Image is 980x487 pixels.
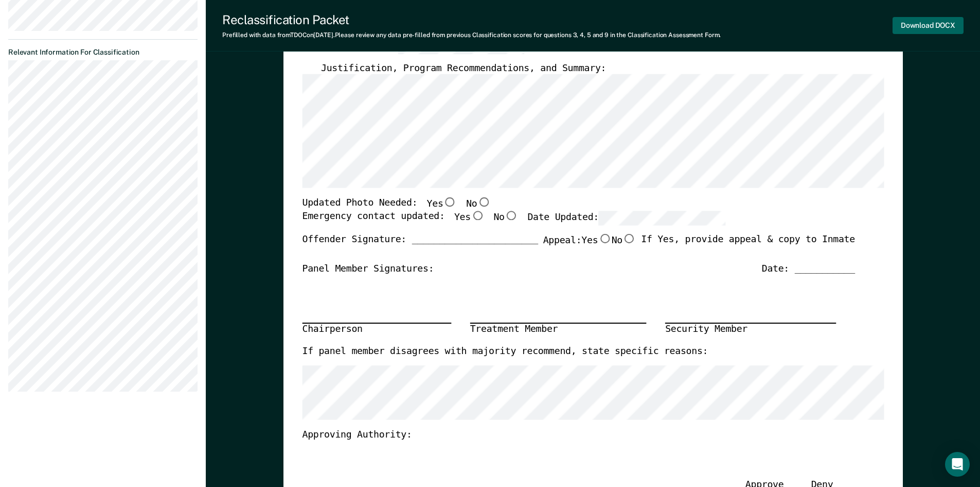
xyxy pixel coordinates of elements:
[598,211,725,226] input: Date Updated:
[477,198,490,207] input: No
[222,12,721,27] div: Reclassification Packet
[466,198,491,211] label: No
[222,31,721,39] div: Prefilled with data from TDOC on [DATE] . Please review any data pre-filled from previous Classif...
[470,323,646,336] div: Treatment Member
[320,62,605,75] label: Justification, Program Recommendations, and Summary:
[302,211,725,234] div: Emergency contact updated:
[665,323,836,336] div: Security Member
[426,198,456,211] label: Yes
[443,198,456,207] input: Yes
[543,233,636,255] label: Appeal:
[470,211,484,221] input: Yes
[761,263,854,276] div: Date: ___________
[302,323,451,336] div: Chairperson
[622,233,636,243] input: No
[302,263,434,276] div: Panel Member Signatures:
[893,17,964,34] button: Download DOCX
[302,345,708,358] label: If panel member disagrees with majority recommend, state specific reasons:
[611,233,636,247] label: No
[581,233,611,247] label: Yes
[504,211,518,221] input: No
[527,211,725,226] label: Date Updated:
[598,233,611,243] input: Yes
[8,48,198,57] dt: Relevant Information For Classification
[454,211,484,226] label: Yes
[493,211,518,226] label: No
[302,430,854,442] div: Approving Authority:
[302,198,490,211] div: Updated Photo Needed:
[945,452,970,477] div: Open Intercom Messenger
[302,233,854,263] div: Offender Signature: _______________________ If Yes, provide appeal & copy to Inmate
